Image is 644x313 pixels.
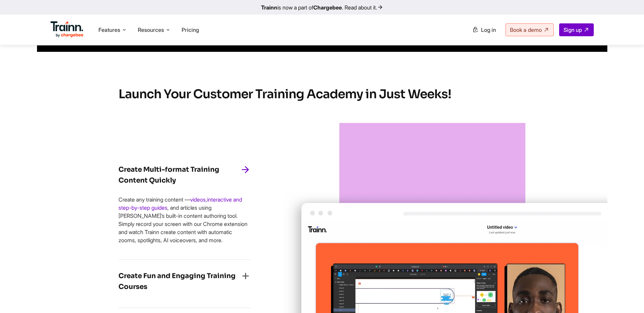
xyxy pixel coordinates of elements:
[481,26,496,33] span: Log in
[313,4,342,11] b: Chargebee
[98,26,120,34] span: Features
[118,86,526,103] h2: Launch Your Customer Training Academy in Just Weeks!
[118,271,240,292] h4: Create Fun and Engaging Training Courses
[182,26,199,33] a: Pricing
[138,26,164,34] span: Resources
[51,21,84,38] img: Trainn Logo
[261,4,277,11] b: Trainn
[118,195,251,244] p: Create any training content — , , and articles using [PERSON_NAME]’s built-in content authoring t...
[559,23,594,36] a: Sign up
[118,164,240,186] h4: Create Multi-format Training Content Quickly
[564,26,582,33] span: Sign up
[468,24,500,36] a: Log in
[190,196,206,203] a: videos
[510,26,542,33] span: Book a demo
[118,196,242,211] a: interactive and step-by-step guides
[610,280,644,313] iframe: Chat Widget
[505,23,554,36] a: Book a demo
